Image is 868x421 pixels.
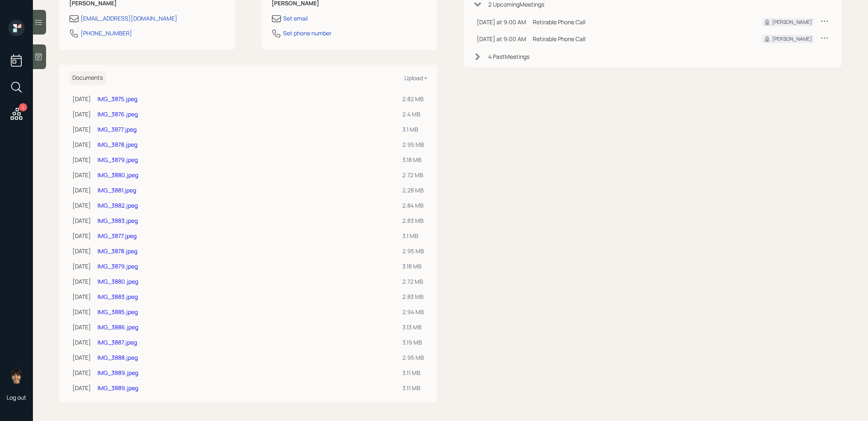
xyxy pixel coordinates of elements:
a: IMG_3882.jpeg [97,201,138,209]
a: IMG_3879.jpeg [97,262,138,270]
div: [DATE] [72,140,91,149]
div: 3.13 MB [402,323,424,331]
div: [PERSON_NAME] [772,19,812,26]
div: 2.95 MB [402,140,424,149]
div: [DATE] at 9:00 AM [477,18,526,26]
a: IMG_3883.jpeg [97,217,138,224]
div: 2.83 MB [402,216,424,225]
div: [DATE] [72,231,91,240]
div: 3.18 MB [402,155,424,164]
a: IMG_3889.jpeg [97,384,138,392]
div: 3.1 MB [402,231,424,240]
h6: Documents [69,71,106,85]
div: [DATE] [72,155,91,164]
div: Upload + [404,74,427,82]
div: [DATE] [72,216,91,225]
a: IMG_3878.jpeg [97,141,137,148]
div: Retirable Phone Call [533,18,749,26]
div: 2.82 MB [402,95,424,103]
div: [DATE] [72,338,91,347]
a: IMG_3889.jpeg [97,369,138,377]
div: [DATE] [72,110,91,118]
a: IMG_3888.jpeg [97,354,138,361]
a: IMG_3887.jpeg [97,338,137,346]
a: IMG_3879.jpeg [97,156,138,164]
div: Set email [283,14,308,23]
div: 2.94 MB [402,308,424,316]
div: 2.83 MB [402,292,424,301]
div: 2.4 MB [402,110,424,118]
div: [DATE] [72,171,91,179]
div: [DATE] at 9:00 AM [477,35,526,43]
div: 2.72 MB [402,171,424,179]
div: [DATE] [72,384,91,392]
div: 2.95 MB [402,247,424,255]
a: IMG_3877.jpeg [97,125,137,133]
img: treva-nostdahl-headshot.png [8,367,25,384]
div: 2.95 MB [402,353,424,362]
div: 2.84 MB [402,201,424,210]
div: 4 [19,103,27,111]
div: [DATE] [72,125,91,134]
a: IMG_3883.jpeg [97,293,138,301]
div: 4 Past Meeting s [488,52,529,61]
a: IMG_3876.jpeg [97,110,138,118]
div: 3.1 MB [402,125,424,134]
a: IMG_3877.jpeg [97,232,137,240]
div: 3.18 MB [402,262,424,271]
div: [DATE] [72,262,91,271]
div: 3.11 MB [402,384,424,392]
div: [DATE] [72,201,91,210]
a: IMG_3878.jpeg [97,247,137,255]
div: Retirable Phone Call [533,35,749,43]
div: 3.19 MB [402,338,424,347]
div: [DATE] [72,308,91,316]
div: 2.72 MB [402,277,424,286]
div: [DATE] [72,323,91,331]
a: IMG_3886.jpeg [97,323,138,331]
div: [DATE] [72,353,91,362]
div: [DATE] [72,247,91,255]
div: [PHONE_NUMBER] [81,29,132,37]
div: [PERSON_NAME] [772,35,812,43]
a: IMG_3880.jpeg [97,171,138,179]
div: [DATE] [72,368,91,377]
a: IMG_3880.jpeg [97,278,138,285]
div: Log out [7,393,26,401]
div: [DATE] [72,186,91,194]
a: IMG_3875.jpeg [97,95,137,103]
div: 3.11 MB [402,368,424,377]
a: IMG_3885.jpeg [97,308,138,316]
div: [DATE] [72,277,91,286]
div: [EMAIL_ADDRESS][DOMAIN_NAME] [81,14,177,23]
div: Set phone number [283,29,332,37]
a: IMG_3881.jpeg [97,186,136,194]
div: [DATE] [72,95,91,103]
div: [DATE] [72,292,91,301]
div: 2.28 MB [402,186,424,194]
